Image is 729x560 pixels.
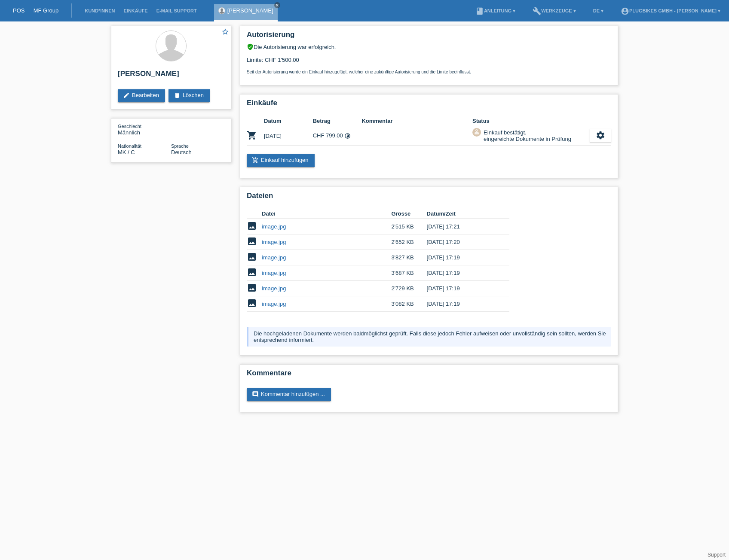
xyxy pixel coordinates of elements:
[427,234,497,250] td: [DATE] 17:20
[533,7,541,15] i: build
[247,267,257,277] i: image
[361,116,472,126] th: Kommentar
[427,219,497,234] td: [DATE] 17:21
[589,8,608,13] a: DE ▾
[262,254,286,261] a: image.jpg
[264,116,313,126] th: Datum
[427,209,497,219] th: Datum/Zeit
[475,7,484,15] i: book
[274,2,280,8] a: close
[247,130,257,140] i: POSP00028568
[247,30,611,43] h2: Autorisierung
[247,99,611,112] h2: Einkäufe
[391,265,426,281] td: 3'687 KB
[247,43,254,50] i: verified_user
[118,149,135,155] span: Mazedonien / C / 27.02.2006
[262,239,286,245] a: image.jpg
[262,223,286,230] a: image.jpg
[391,209,426,219] th: Grösse
[247,43,611,50] div: Die Autorisierung war erfolgreich.
[247,70,611,74] p: Seit der Autorisierung wurde ein Einkauf hinzugefügt, welcher eine zukünftige Autorisierung und d...
[247,327,611,347] div: Die hochgeladenen Dokumente werden baldmöglichst geprüft. Falls diese jedoch Fehler aufweisen ode...
[247,154,315,167] a: add_shopping_cartEinkauf hinzufügen
[152,8,201,13] a: E-Mail Support
[227,7,273,14] a: [PERSON_NAME]
[247,298,257,308] i: image
[118,143,141,149] span: Nationalität
[391,234,426,250] td: 2'652 KB
[118,70,224,82] h2: [PERSON_NAME]
[247,369,611,382] h2: Kommentare
[252,157,259,164] i: add_shopping_cart
[168,89,210,102] a: deleteLöschen
[118,124,141,129] span: Geschlecht
[474,129,480,135] i: approval
[171,143,189,149] span: Sprache
[262,270,286,276] a: image.jpg
[275,3,279,7] i: close
[481,128,571,143] div: Einkauf bestätigt, eingereichte Dokumente in Prüfung
[247,192,611,204] h2: Dateien
[344,133,351,139] i: Fixe Raten (12 Raten)
[247,252,257,262] i: image
[472,116,590,126] th: Status
[262,209,391,219] th: Datei
[118,123,171,136] div: Männlich
[221,28,229,36] i: star_border
[313,116,362,126] th: Betrag
[13,7,58,14] a: POS — MF Group
[621,7,629,15] i: account_circle
[247,283,257,293] i: image
[80,8,119,13] a: Kund*innen
[391,281,426,296] td: 2'729 KB
[252,391,259,398] i: comment
[123,92,130,99] i: edit
[247,388,331,401] a: commentKommentar hinzufügen ...
[247,221,257,231] i: image
[427,296,497,312] td: [DATE] 17:19
[427,281,497,296] td: [DATE] 17:19
[427,250,497,265] td: [DATE] 17:19
[264,126,313,146] td: [DATE]
[471,8,520,13] a: bookAnleitung ▾
[118,89,165,102] a: editBearbeiten
[596,131,605,140] i: settings
[616,8,725,13] a: account_circlePlugBikes GmbH - [PERSON_NAME] ▾
[247,236,257,247] i: image
[262,301,286,307] a: image.jpg
[427,265,497,281] td: [DATE] 17:19
[174,92,181,99] i: delete
[313,126,362,146] td: CHF 799.00
[528,8,580,13] a: buildWerkzeuge ▾
[391,296,426,312] td: 3'082 KB
[221,28,229,37] a: star_border
[247,50,611,74] div: Limite: CHF 1'500.00
[708,552,726,558] a: Support
[171,149,192,155] span: Deutsch
[391,250,426,265] td: 3'827 KB
[391,219,426,234] td: 2'515 KB
[262,285,286,292] a: image.jpg
[119,8,152,13] a: Einkäufe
